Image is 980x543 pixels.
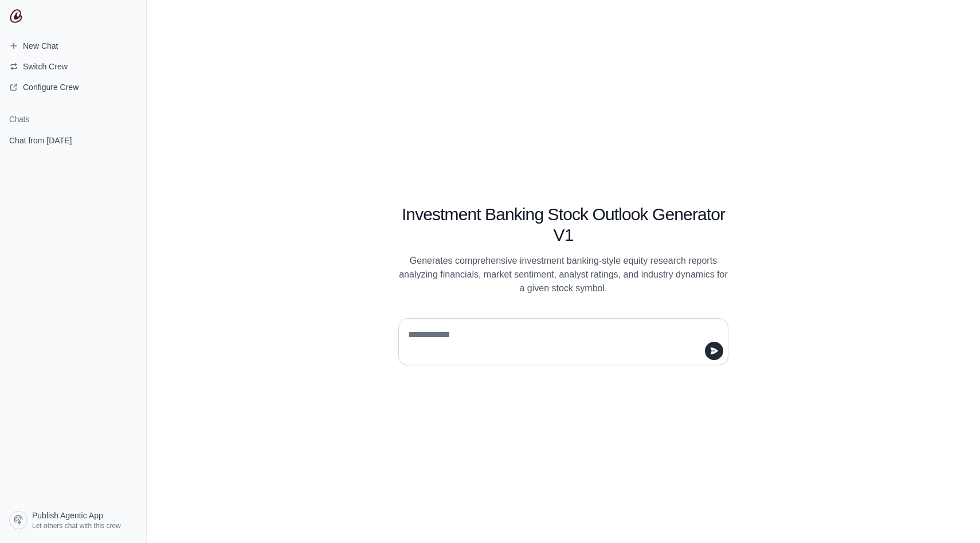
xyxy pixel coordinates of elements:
h1: Investment Banking Stock Outlook Generator V1 [398,204,728,245]
button: Switch Crew [5,57,142,76]
span: Let others chat with this crew [32,521,121,530]
span: Configure Crew [23,81,79,93]
span: New Chat [23,40,58,52]
a: New Chat [5,37,142,55]
img: CrewAI Logo [9,9,23,23]
span: Publish Agentic App [32,510,103,521]
span: Switch Crew [23,61,68,72]
span: Chat from [DATE] [9,135,72,146]
a: Chat from [DATE] [5,130,142,151]
a: Publish Agentic App Let others chat with this crew [5,506,142,534]
a: Configure Crew [5,78,142,96]
p: Generates comprehensive investment banking-style equity research reports analyzing financials, ma... [398,254,728,295]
